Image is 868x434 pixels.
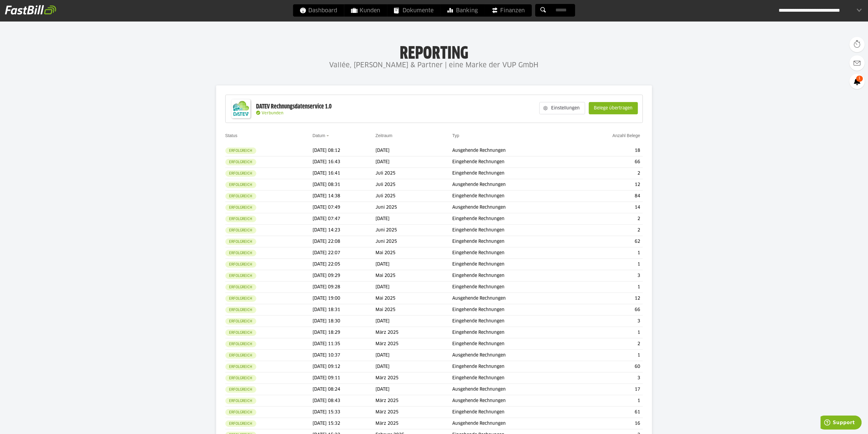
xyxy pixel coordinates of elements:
[376,213,452,225] td: [DATE]
[452,247,574,259] td: Eingehende Rechnungen
[313,338,376,350] td: [DATE] 11:35
[574,350,643,361] td: 1
[376,156,452,168] td: [DATE]
[225,148,256,154] sl-badge: Erfolgreich
[452,168,574,179] td: Eingehende Rechnungen
[225,170,256,177] sl-badge: Erfolgreich
[574,156,643,168] td: 66
[225,364,256,370] sl-badge: Erfolgreich
[313,270,376,282] td: [DATE] 09:29
[376,418,452,429] td: März 2025
[376,293,452,304] td: Mai 2025
[850,74,865,89] a: 1
[452,236,574,247] td: Eingehende Rechnungen
[376,338,452,350] td: März 2025
[225,295,256,302] sl-badge: Erfolgreich
[574,293,643,304] td: 12
[225,420,256,427] sl-badge: Erfolgreich
[225,307,256,313] sl-badge: Erfolgreich
[574,191,643,202] td: 84
[452,156,574,168] td: Eingehende Rechnungen
[225,352,256,359] sl-badge: Erfolgreich
[376,407,452,418] td: März 2025
[293,4,344,17] a: Dashboard
[589,102,638,114] sl-button: Belege übertragen
[225,284,256,290] sl-badge: Erfolgreich
[574,327,643,338] td: 1
[452,304,574,316] td: Eingehende Rechnungen
[313,293,376,304] td: [DATE] 19:00
[300,4,337,17] span: Dashboard
[376,133,392,138] a: Zeitraum
[574,179,643,191] td: 12
[376,168,452,179] td: Juli 2025
[376,179,452,191] td: Juli 2025
[376,361,452,373] td: [DATE]
[313,407,376,418] td: [DATE] 15:33
[452,191,574,202] td: Eingehende Rechnungen
[376,384,452,395] td: [DATE]
[225,193,256,199] sl-badge: Erfolgreich
[376,350,452,361] td: [DATE]
[225,216,256,222] sl-badge: Erfolgreich
[492,4,525,17] span: Finanzen
[313,191,376,202] td: [DATE] 14:38
[376,259,452,270] td: [DATE]
[313,418,376,429] td: [DATE] 15:32
[344,4,387,17] a: Kunden
[313,395,376,407] td: [DATE] 08:43
[225,375,256,381] sl-badge: Erfolgreich
[452,316,574,327] td: Eingehende Rechnungen
[376,191,452,202] td: Juli 2025
[452,407,574,418] td: Eingehende Rechnungen
[313,350,376,361] td: [DATE] 10:37
[452,133,459,138] a: Typ
[452,293,574,304] td: Ausgehende Rechnungen
[225,227,256,234] sl-badge: Erfolgreich
[313,213,376,225] td: [DATE] 07:47
[613,133,640,138] a: Anzahl Belege
[376,373,452,384] td: März 2025
[574,338,643,350] td: 2
[313,168,376,179] td: [DATE] 16:41
[376,236,452,247] td: Juni 2025
[376,327,452,338] td: März 2025
[351,4,380,17] span: Kunden
[225,341,256,347] sl-badge: Erfolgreich
[574,202,643,213] td: 14
[574,384,643,395] td: 17
[452,259,574,270] td: Eingehende Rechnungen
[313,202,376,213] td: [DATE] 07:49
[452,384,574,395] td: Ausgehende Rechnungen
[574,282,643,293] td: 1
[313,236,376,247] td: [DATE] 22:08
[452,327,574,338] td: Eingehende Rechnungen
[225,204,256,211] sl-badge: Erfolgreich
[574,168,643,179] td: 2
[574,236,643,247] td: 62
[452,361,574,373] td: Eingehende Rechnungen
[376,145,452,156] td: [DATE]
[225,182,256,188] sl-badge: Erfolgreich
[574,395,643,407] td: 1
[225,409,256,416] sl-badge: Erfolgreich
[574,418,643,429] td: 16
[574,316,643,327] td: 3
[574,145,643,156] td: 18
[574,407,643,418] td: 61
[225,159,256,165] sl-badge: Erfolgreich
[313,373,376,384] td: [DATE] 09:11
[225,329,256,336] sl-badge: Erfolgreich
[262,111,284,115] span: Verbunden
[376,202,452,213] td: Juni 2025
[225,133,238,138] a: Status
[574,225,643,236] td: 2
[452,373,574,384] td: Eingehende Rechnungen
[225,273,256,279] sl-badge: Erfolgreich
[452,213,574,225] td: Eingehende Rechnungen
[225,386,256,393] sl-badge: Erfolgreich
[452,179,574,191] td: Ausgehende Rechnungen
[229,97,253,121] img: DATEV-Datenservice Logo
[61,43,807,59] h1: Reporting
